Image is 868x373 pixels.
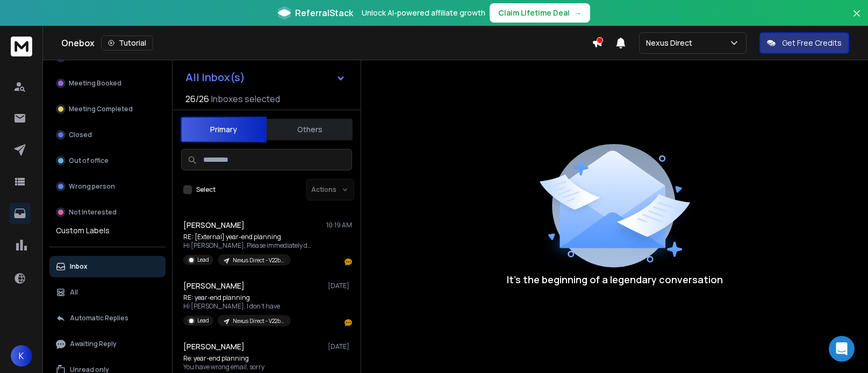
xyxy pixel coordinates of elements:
button: Get Free Credits [759,32,849,54]
p: RE: [External] year-end planning [183,233,312,241]
button: All Inbox(s) [177,67,354,88]
button: Meeting Booked [49,73,166,94]
button: Meeting Completed [49,98,166,120]
p: Not Interested [69,208,117,217]
p: Closed [69,131,92,139]
p: Inbox [70,262,88,271]
p: Unlock AI-powered affiliate growth [362,8,485,18]
h1: [PERSON_NAME] [183,220,245,231]
button: Others [267,118,353,141]
h1: [PERSON_NAME] [183,281,245,291]
p: [DATE] [328,282,352,290]
button: Wrong person [49,176,166,197]
p: You have wrong email, sorry [183,363,291,371]
p: Automatic Replies [70,314,128,322]
p: Lead [197,317,209,325]
button: Automatic Replies [49,307,166,329]
p: Re: year-end planning [183,354,291,363]
p: Out of office [69,156,109,165]
p: Meeting Completed [69,105,133,113]
p: Meeting Booked [69,79,121,88]
h1: All Inbox(s) [185,72,245,83]
p: All [70,288,78,297]
button: Awaiting Reply [49,333,166,355]
span: 26 / 26 [185,92,209,105]
button: Out of office [49,150,166,171]
button: Claim Lifetime Deal→ [490,3,590,23]
button: Tutorial [101,35,153,51]
p: Lead [197,256,209,264]
button: All [49,282,166,303]
span: ReferralStack [295,6,353,19]
p: Nexus Direct [646,38,697,48]
p: Awaiting Reply [70,340,117,348]
p: [DATE] [328,342,352,351]
button: Closed [49,124,166,146]
p: Get Free Credits [782,38,842,48]
button: Inbox [49,256,166,277]
label: Select [196,185,216,194]
p: Nexus Direct - V22b Messaging - Q4/Giving [DATE] planning - retarget [233,256,284,264]
p: Hi [PERSON_NAME], I don’t have [183,302,291,311]
p: It’s the beginning of a legendary conversation [507,272,723,287]
button: Not Interested [49,202,166,223]
span: → [574,8,582,18]
h3: Inboxes selected [211,92,280,105]
h1: [PERSON_NAME] [183,341,245,352]
p: RE: year-end planning [183,293,291,302]
button: Close banner [850,6,864,32]
p: Hi [PERSON_NAME], Please immediately delete [183,241,312,250]
p: Nexus Direct - V22b Messaging - Q4/Giving [DATE] planning - retarget [233,317,284,325]
p: Wrong person [69,182,115,191]
p: 10:19 AM [326,221,352,229]
button: K [11,345,32,367]
h3: Custom Labels [56,225,110,236]
div: Open Intercom Messenger [829,336,855,362]
div: Onebox [61,35,592,51]
button: Primary [181,117,267,142]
